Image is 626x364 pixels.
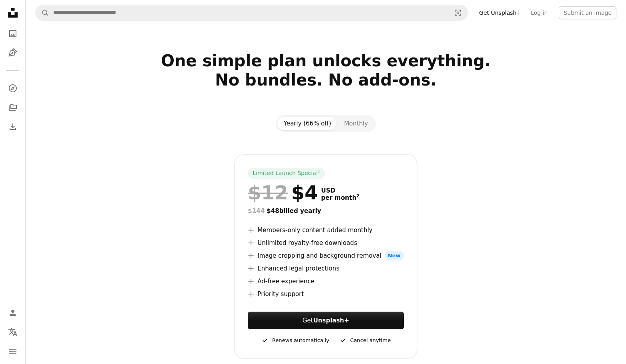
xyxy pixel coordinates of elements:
button: Yearly (66% off) [277,117,338,130]
a: Get Unsplash+ [474,6,526,19]
a: 1 [316,169,322,177]
span: $144 [248,207,265,215]
li: Image cropping and background removal [248,251,403,261]
button: Search Unsplash [36,5,49,20]
li: Priority support [248,289,403,299]
button: Submit an image [559,6,616,19]
button: GetUnsplash+ [248,312,403,329]
strong: Unsplash+ [313,317,349,324]
a: Explore [5,80,21,96]
form: Find visuals sitewide [35,5,468,21]
li: Unlimited royalty-free downloads [248,238,403,248]
button: Visual search [448,5,467,20]
div: Renews automatically [261,336,329,345]
a: Collections [5,99,21,115]
button: Monthly [337,117,374,130]
sup: 1 [318,169,321,174]
span: $12 [248,182,288,203]
div: $4 [248,182,318,203]
span: USD [321,187,359,194]
button: Menu [5,343,21,359]
div: Cancel anytime [339,336,391,345]
a: Log in [526,6,552,19]
div: $48 billed yearly [248,206,403,216]
a: Download History [5,119,21,135]
a: Log in / Sign up [5,305,21,321]
h2: One simple plan unlocks everything. No bundles. No add-ons. [68,51,584,109]
a: Photos [5,26,21,42]
a: Home — Unsplash [5,5,21,22]
li: Members-only content added monthly [248,225,403,235]
a: 2 [355,194,361,201]
span: New [385,251,404,261]
a: Illustrations [5,45,21,61]
button: Language [5,324,21,340]
sup: 2 [356,193,359,199]
span: per month [321,194,359,201]
li: Enhanced legal protections [248,264,403,273]
div: Limited Launch Special [248,168,325,179]
li: Ad-free experience [248,276,403,286]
